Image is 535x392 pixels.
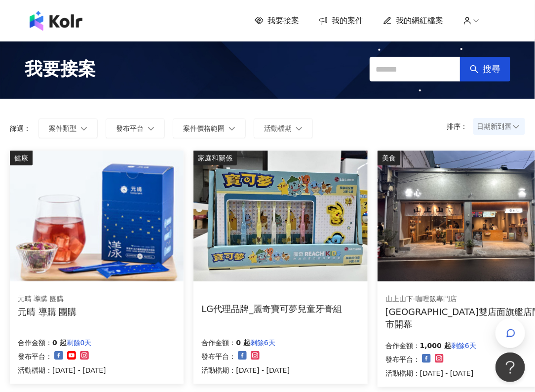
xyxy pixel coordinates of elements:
[396,15,443,26] span: 我的網紅檔案
[18,337,52,349] p: 合作金額：
[30,11,82,31] img: logo
[236,337,250,349] p: 0 起
[447,122,473,130] p: 排序：
[52,337,67,349] p: 0 起
[383,15,443,26] a: 我的網紅檔案
[378,151,400,165] div: 美食
[116,124,144,132] span: 發布平台
[173,118,246,138] button: 案件價格範圍
[385,340,420,352] p: 合作金額：
[385,353,420,365] p: 發布平台：
[254,118,313,138] button: 活動檔期
[477,119,522,134] span: 日期新到舊
[332,15,363,26] span: 我的案件
[193,151,237,165] div: 家庭和關係
[18,306,76,318] div: 元晴 導購 團購
[201,364,290,376] p: 活動檔期：[DATE] - [DATE]
[451,340,476,352] p: 剩餘6天
[250,337,275,349] p: 剩餘6天
[255,15,299,26] a: 我要接案
[49,124,76,132] span: 案件類型
[18,364,106,376] p: 活動檔期：[DATE] - [DATE]
[10,151,184,281] img: 漾漾神｜活力莓果康普茶沖泡粉
[10,151,33,165] div: 健康
[67,337,92,349] p: 剩餘0天
[385,367,476,379] p: 活動檔期：[DATE] - [DATE]
[420,340,451,352] p: 1,000 起
[193,151,367,281] img: 麗奇寶可夢兒童牙刷組
[460,57,510,81] button: 搜尋
[18,294,76,304] div: 元晴 導購 團購
[10,124,31,132] p: 篩選：
[483,64,500,75] span: 搜尋
[183,124,225,132] span: 案件價格範圍
[38,118,98,138] button: 案件類型
[201,303,342,315] div: LG代理品牌_麗奇寶可夢兒童牙膏組
[267,15,299,26] span: 我要接案
[25,57,96,81] span: 我要接案
[264,124,292,132] span: 活動檔期
[106,118,165,138] button: 發布平台
[470,65,479,74] span: search
[18,351,52,362] p: 發布平台：
[201,337,236,349] p: 合作金額：
[496,353,525,382] iframe: Help Scout Beacon - Open
[319,15,363,26] a: 我的案件
[201,351,236,362] p: 發布平台：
